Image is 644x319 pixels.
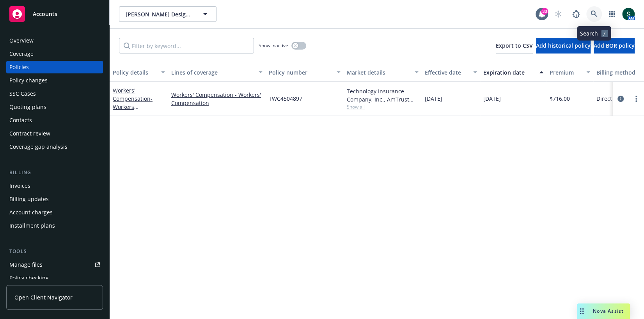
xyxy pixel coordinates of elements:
[119,6,216,22] button: [PERSON_NAME] Design, LLC
[9,141,67,153] div: Coverage gap analysis
[269,94,302,103] span: TWC4504897
[596,68,640,77] div: Billing method
[126,10,193,18] span: [PERSON_NAME] Design, LLC
[480,63,546,82] button: Expiration date
[632,94,641,103] a: more
[546,63,593,82] button: Premium
[119,38,254,53] input: Filter by keyword...
[593,308,624,314] span: Nova Assist
[6,127,103,140] a: Contract review
[6,180,103,192] a: Invoices
[14,293,73,301] span: Open Client Navigator
[577,303,630,319] button: Nova Assist
[6,206,103,219] a: Account charges
[6,114,103,127] a: Contacts
[496,42,533,49] span: Export to CSV
[577,303,587,319] div: Drag to move
[347,68,410,77] div: Market details
[110,63,168,82] button: Policy details
[113,95,153,119] span: - Workers Compensation
[550,6,566,22] a: Start snowing
[586,6,602,22] a: Search
[6,272,103,284] a: Policy checking
[9,101,46,113] div: Quoting plans
[594,42,635,49] span: Add BOR policy
[9,48,34,60] div: Coverage
[604,6,620,22] a: Switch app
[536,38,591,53] button: Add historical policy
[9,127,50,140] div: Contract review
[496,38,533,53] button: Export to CSV
[596,94,612,103] span: Direct
[6,61,103,73] a: Policies
[33,11,57,17] span: Accounts
[113,87,153,119] a: Workers' Compensation
[259,42,288,49] span: Show inactive
[9,34,34,47] div: Overview
[344,63,422,82] button: Market details
[6,87,103,100] a: SSC Cases
[6,3,103,25] a: Accounts
[568,6,584,22] a: Report a Bug
[9,61,29,73] div: Policies
[622,8,635,20] img: photo
[483,68,535,77] div: Expiration date
[6,258,103,271] a: Manage files
[483,94,501,103] span: [DATE]
[422,63,480,82] button: Effective date
[550,94,570,103] span: $716.00
[6,169,103,176] div: Billing
[6,219,103,232] a: Installment plans
[6,74,103,87] a: Policy changes
[6,101,103,113] a: Quoting plans
[266,63,344,82] button: Policy number
[9,114,32,127] div: Contacts
[425,68,468,77] div: Effective date
[550,68,582,77] div: Premium
[113,68,156,77] div: Policy details
[425,94,442,103] span: [DATE]
[9,193,49,205] div: Billing updates
[616,94,625,103] a: circleInformation
[9,258,43,271] div: Manage files
[541,8,548,15] div: 33
[171,91,263,107] a: Workers' Compensation - Workers' Compensation
[347,87,419,103] div: Technology Insurance Company, Inc., AmTrust Financial Services
[168,63,266,82] button: Lines of coverage
[9,219,55,232] div: Installment plans
[171,68,254,77] div: Lines of coverage
[594,38,635,53] button: Add BOR policy
[9,206,53,219] div: Account charges
[536,42,591,49] span: Add historical policy
[6,141,103,153] a: Coverage gap analysis
[9,180,30,192] div: Invoices
[6,193,103,205] a: Billing updates
[6,34,103,47] a: Overview
[269,68,332,77] div: Policy number
[9,87,36,100] div: SSC Cases
[9,272,49,284] div: Policy checking
[6,48,103,60] a: Coverage
[6,248,103,255] div: Tools
[347,103,419,110] span: Show all
[9,74,48,87] div: Policy changes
